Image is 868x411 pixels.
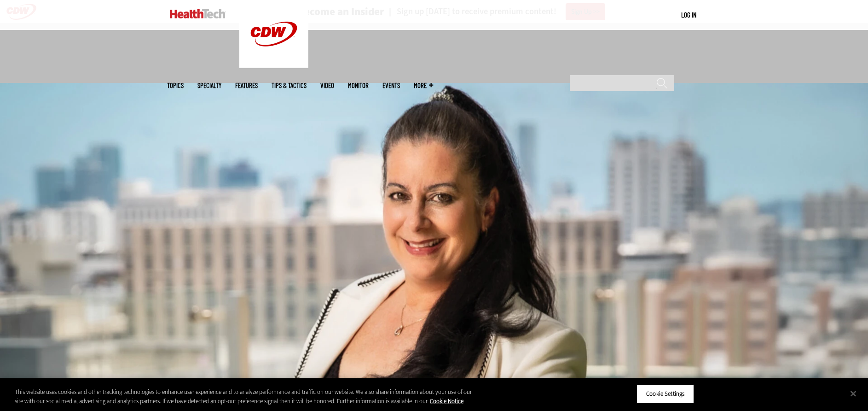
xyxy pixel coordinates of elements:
[843,383,863,404] button: Close
[197,82,221,89] span: Specialty
[167,82,184,89] span: Topics
[414,82,433,89] span: More
[170,9,226,18] img: Home
[15,388,477,405] div: This website uses cookies and other tracking technologies to enhance user experience and to analy...
[320,82,334,89] a: Video
[235,82,258,89] a: Features
[382,82,400,89] a: Events
[239,61,308,70] a: CDW
[681,11,696,19] a: Log in
[681,10,696,20] div: User menu
[637,384,694,404] button: Cookie Settings
[430,397,463,405] a: More information about your privacy
[272,82,307,89] a: Tips & Tactics
[348,82,369,89] a: MonITor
